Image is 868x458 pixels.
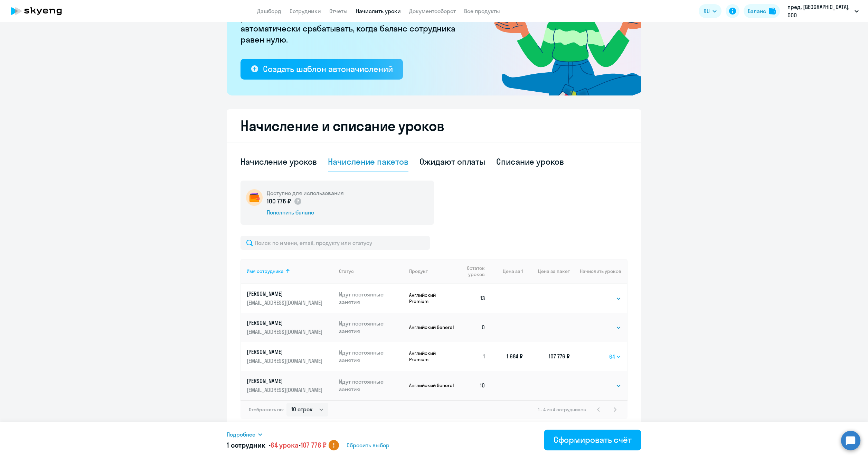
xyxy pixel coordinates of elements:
div: Списание уроков [496,156,564,167]
a: [PERSON_NAME][EMAIL_ADDRESS][DOMAIN_NAME] [247,319,333,336]
td: 0 [456,313,491,342]
div: Сформировать счёт [554,434,632,445]
span: Отображать по: [249,406,284,413]
div: Статус [339,268,404,274]
p: Английский Premium [409,350,456,363]
div: Продукт [409,268,456,274]
div: Пополнить баланс [267,209,344,216]
button: пред, [GEOGRAPHIC_DATA], ООО [784,3,862,19]
p: Английский Premium [409,292,456,304]
button: Сформировать счёт [544,430,641,450]
p: [EMAIL_ADDRESS][DOMAIN_NAME] [247,357,324,365]
a: Дашборд [257,8,281,15]
p: Идут постоянные занятия [339,291,404,306]
div: Имя сотрудника [247,268,333,274]
p: Идут постоянные занятия [339,349,404,364]
button: RU [699,4,721,18]
th: Цена за 1 [491,259,523,284]
div: Продукт [409,268,428,274]
div: Ожидают оплаты [419,156,485,167]
div: Начисление уроков [240,156,317,167]
span: 64 урока [271,441,299,449]
p: 100 776 ₽ [267,197,302,206]
td: 13 [456,284,491,313]
div: Создать шаблон автоначислений [263,63,393,74]
a: Документооборот [409,8,456,15]
h5: 1 сотрудник • • [227,440,327,450]
p: [EMAIL_ADDRESS][DOMAIN_NAME] [247,386,324,394]
a: Все продукты [464,8,500,15]
img: wallet-circle.png [246,189,263,206]
p: пред, [GEOGRAPHIC_DATA], ООО [787,3,852,19]
p: [PERSON_NAME] [247,348,324,356]
p: Идут постоянные занятия [339,320,404,335]
td: 1 [456,342,491,371]
p: Английский General [409,324,456,330]
div: Статус [339,268,354,274]
span: 1 - 4 из 4 сотрудников [538,406,586,413]
img: balance [769,8,776,15]
a: Сотрудники [290,8,321,15]
h5: Доступно для использования [267,189,344,197]
p: [EMAIL_ADDRESS][DOMAIN_NAME] [247,328,324,336]
button: Создать шаблон автоначислений [240,59,403,80]
span: Остаток уроков [461,265,485,277]
span: Сбросить выбор [347,441,389,449]
th: Цена за пакет [523,259,570,284]
div: Остаток уроков [461,265,491,277]
span: 107 776 ₽ [301,441,327,449]
a: [PERSON_NAME][EMAIL_ADDRESS][DOMAIN_NAME] [247,348,333,365]
p: [EMAIL_ADDRESS][DOMAIN_NAME] [247,299,324,306]
div: Баланс [748,7,766,15]
div: Имя сотрудника [247,268,284,274]
th: Начислить уроков [570,259,627,284]
p: [PERSON_NAME] [247,319,324,327]
p: Английский General [409,382,456,388]
input: Поиск по имени, email, продукту или статусу [240,236,430,250]
p: [PERSON_NAME] [247,377,324,385]
a: [PERSON_NAME][EMAIL_ADDRESS][DOMAIN_NAME] [247,290,333,306]
td: 1 684 ₽ [491,342,523,371]
td: 10 [456,371,491,400]
a: Начислить уроки [356,8,401,15]
p: [PERSON_NAME] [247,290,324,297]
a: [PERSON_NAME][EMAIL_ADDRESS][DOMAIN_NAME] [247,377,333,394]
td: 107 776 ₽ [523,342,570,371]
div: Начисление пакетов [328,156,408,167]
a: Отчеты [329,8,348,15]
button: Балансbalance [744,4,780,18]
span: RU [704,7,710,15]
p: Идут постоянные занятия [339,378,404,393]
h2: Начисление и списание уроков [240,118,628,134]
span: Подробнее [227,430,255,439]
